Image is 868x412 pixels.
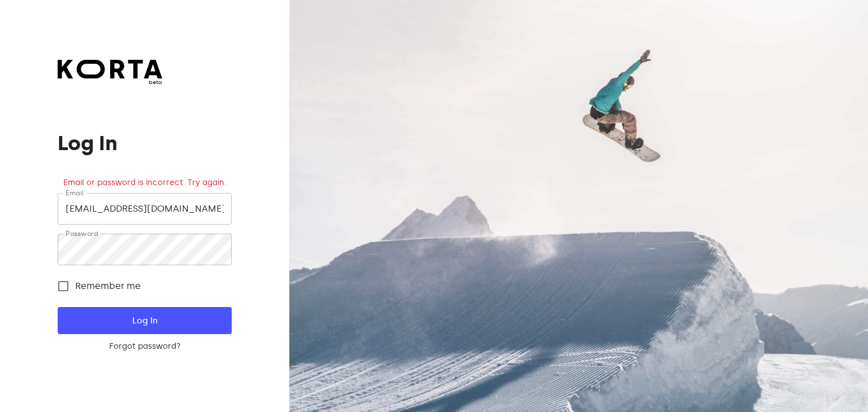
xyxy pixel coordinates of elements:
div: Email or password is incorrect. Try again. [58,177,231,189]
a: beta [58,60,162,86]
button: Log In [58,307,231,334]
a: Forgot password? [58,341,231,352]
h1: Log In [58,132,231,155]
img: Korta [58,60,162,78]
span: Log In [76,313,213,328]
span: beta [58,78,162,86]
span: Remember me [75,279,141,293]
